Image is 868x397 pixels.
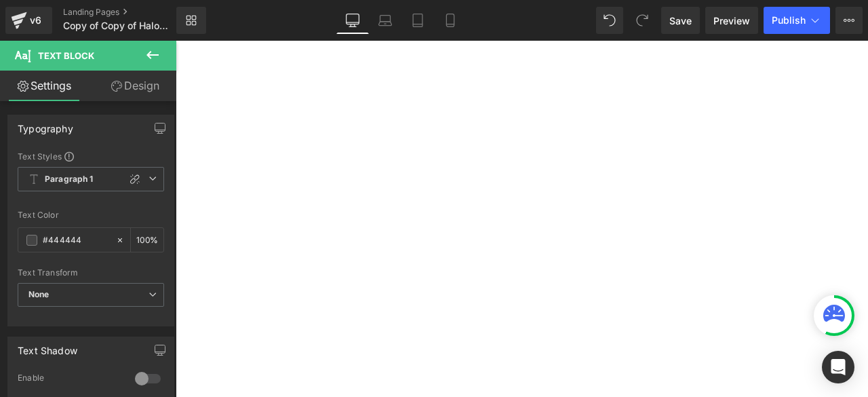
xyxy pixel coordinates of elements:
[713,14,750,28] span: Preview
[629,7,656,34] button: Redo
[43,233,109,248] input: Color
[28,289,50,299] b: None
[18,337,77,356] div: Text Shadow
[131,228,163,252] div: %
[596,7,623,34] button: Undo
[401,7,434,34] a: Tablet
[18,268,164,278] div: Text Transform
[27,12,44,29] div: v6
[336,7,369,34] a: Desktop
[764,7,830,34] button: Publish
[91,71,179,101] a: Design
[18,115,73,134] div: Typography
[45,174,94,185] b: Paragraph 1
[434,7,467,34] a: Mobile
[63,7,199,18] a: Landing Pages
[705,7,758,34] a: Preview
[772,15,806,26] span: Publish
[835,7,863,34] button: More
[369,7,401,34] a: Laptop
[176,7,206,34] a: New Library
[669,14,692,28] span: Save
[38,50,94,61] span: Text Block
[5,7,52,34] a: v6
[822,351,854,383] div: Open Intercom Messenger
[18,210,164,220] div: Text Color
[63,20,173,31] span: Copy of Copy of HaloEyes
[18,373,121,387] div: Enable
[18,151,164,162] div: Text Styles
